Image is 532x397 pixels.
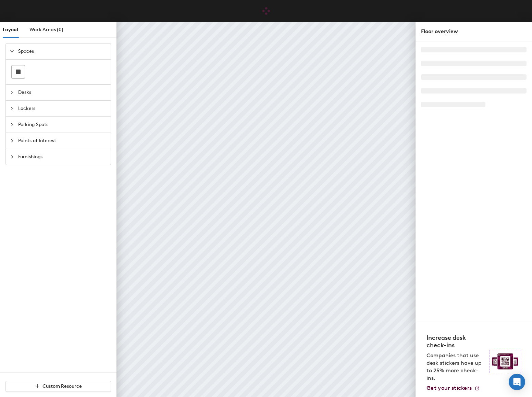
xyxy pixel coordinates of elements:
[18,149,107,165] span: Furnishings
[10,90,14,95] span: collapsed
[3,27,18,33] span: Layout
[18,117,107,133] span: Parking Spots
[10,123,14,127] span: collapsed
[426,352,485,382] p: Companies that use desk stickers have up to 25% more check-ins.
[10,139,14,143] span: collapsed
[18,44,107,59] span: Spaces
[18,133,107,149] span: Points of Interest
[426,385,480,392] a: Get your stickers
[421,27,527,36] div: Floor overview
[426,334,485,349] h4: Increase desk check-ins
[18,101,107,116] span: Lockers
[29,27,63,33] span: Work Areas (0)
[426,385,472,391] span: Get your stickers
[10,155,14,159] span: collapsed
[42,383,82,389] span: Custom Resource
[490,350,521,373] img: Sticker logo
[18,85,107,100] span: Desks
[10,49,14,53] span: expanded
[509,374,525,390] div: Open Intercom Messenger
[5,381,111,392] button: Custom Resource
[10,107,14,111] span: collapsed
